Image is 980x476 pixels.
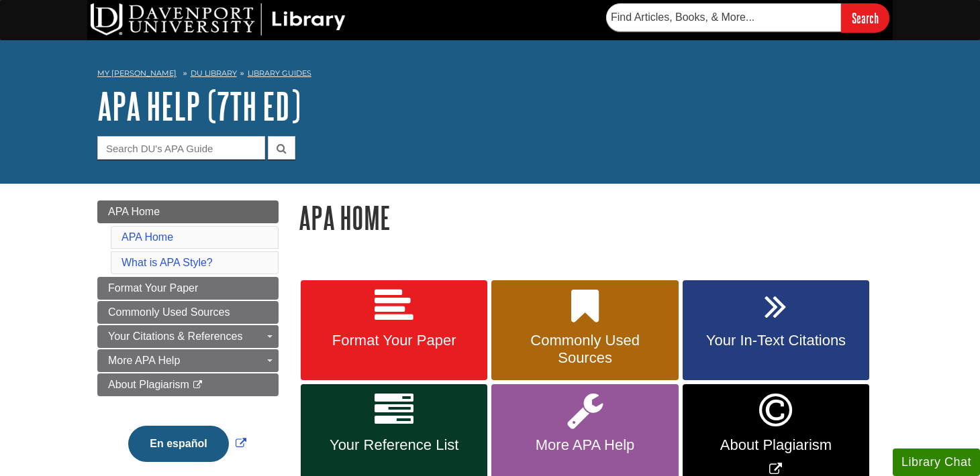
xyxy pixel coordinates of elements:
span: About Plagiarism [108,379,189,390]
img: DU Library [91,3,346,36]
form: Searches DU Library's articles, books, and more [606,3,889,32]
a: Commonly Used Sources [97,301,279,324]
a: Your Citations & References [97,325,279,348]
span: Your Reference List [311,436,477,454]
span: Commonly Used Sources [108,306,230,318]
span: APA Home [108,206,160,217]
h1: APA Home [299,200,883,235]
a: Commonly Used Sources [491,280,678,381]
nav: breadcrumb [97,64,883,86]
a: Your In-Text Citations [683,280,869,381]
a: About Plagiarism [97,373,279,396]
a: APA Home [97,200,279,223]
a: My [PERSON_NAME] [97,68,177,79]
button: En español [128,426,228,462]
a: Format Your Paper [97,277,279,300]
span: About Plagiarism [693,436,859,454]
a: Link opens in new window [125,438,249,449]
a: More APA Help [97,349,279,372]
span: Your In-Text Citations [693,332,859,349]
a: Library Guides [248,68,311,78]
a: APA Help (7th Ed) [97,85,301,127]
input: Find Articles, Books, & More... [606,3,841,32]
button: Library Chat [893,449,980,476]
input: Search DU's APA Guide [97,136,265,160]
a: DU Library [191,68,237,78]
span: Commonly Used Sources [501,332,668,367]
a: What is APA Style? [121,257,213,268]
i: This link opens in a new window [192,381,203,390]
input: Search [841,3,889,32]
span: More APA Help [501,436,668,454]
a: Format Your Paper [301,280,487,381]
span: Your Citations & References [108,331,242,342]
span: Format Your Paper [311,332,477,349]
span: Format Your Paper [108,282,198,294]
span: More APA Help [108,355,180,366]
a: APA Home [121,231,173,243]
